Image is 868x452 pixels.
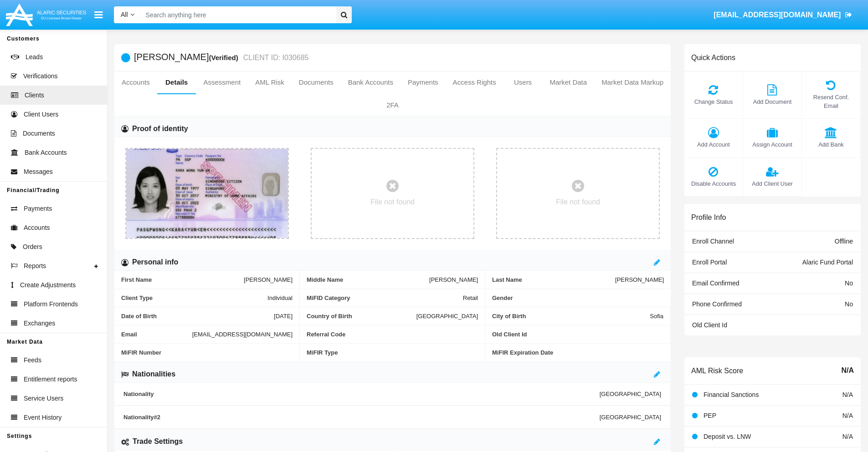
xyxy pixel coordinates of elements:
[24,375,77,384] span: Entitlement reports
[24,261,46,271] span: Reports
[689,179,738,188] span: Disable Accounts
[24,204,52,213] span: Payments
[121,276,244,283] span: First Name
[401,71,446,93] a: Payments
[692,238,734,245] span: Enroll Channel
[20,280,76,290] span: Create Adjustments
[714,11,841,19] span: [EMAIL_ADDRESS][DOMAIN_NAME]
[341,71,401,93] a: Bank Accounts
[691,366,743,375] h6: AML Risk Score
[121,295,267,301] span: Client Type
[704,391,759,398] span: Financial Sanctions
[691,53,735,62] h6: Quick Actions
[446,71,503,93] a: Access Rights
[121,349,293,356] span: MiFIR Number
[492,276,615,283] span: Last Name
[24,110,58,119] span: Client Users
[24,319,55,328] span: Exchanges
[806,140,856,149] span: Add Bank
[307,331,478,338] span: Referral Code
[132,369,175,379] h6: Nationalities
[274,313,293,320] span: [DATE]
[24,356,41,365] span: Feeds
[416,313,478,320] span: [GEOGRAPHIC_DATA]
[24,300,78,309] span: Platform Frontends
[307,295,463,301] span: MiFID Category
[114,94,671,116] a: 2FA
[133,437,183,447] h6: Trade Settings
[463,295,478,301] span: Retail
[842,433,853,440] span: N/A
[307,276,429,283] span: Middle Name
[492,349,664,356] span: MiFIR Expiration Date
[141,6,333,23] input: Search
[600,391,661,397] span: [GEOGRAPHIC_DATA]
[24,223,50,233] span: Accounts
[748,179,797,188] span: Add Client User
[26,52,43,62] span: Leads
[691,213,726,222] h6: Profile Info
[307,349,478,356] span: MiFIR Type
[689,140,738,149] span: Add Account
[692,279,739,287] span: Email Confirmed
[25,148,67,157] span: Bank Accounts
[25,91,44,100] span: Clients
[114,10,141,20] a: All
[123,414,600,421] span: Nationality #2
[5,1,87,28] img: Logo image
[542,71,594,93] a: Market Data
[492,331,663,338] span: Old Client Id
[845,279,853,287] span: No
[307,313,416,320] span: Country of Birth
[114,71,157,93] a: Accounts
[692,300,742,308] span: Phone Confirmed
[244,276,293,283] span: [PERSON_NAME]
[23,129,55,138] span: Documents
[503,71,543,93] a: Users
[650,313,663,320] span: Sofia
[209,52,241,63] div: (Verified)
[802,259,853,266] span: Alaric Fund Portal
[692,259,727,266] span: Enroll Portal
[192,331,293,338] span: [EMAIL_ADDRESS][DOMAIN_NAME]
[196,71,248,93] a: Assessment
[248,71,292,93] a: AML Risk
[842,391,853,398] span: N/A
[23,71,57,81] span: Verifications
[704,433,751,440] span: Deposit vs. LNW
[132,257,178,267] h6: Personal info
[134,52,308,63] h5: [PERSON_NAME]
[267,295,293,301] span: Individual
[806,93,856,110] span: Resend Conf. Email
[841,365,854,376] span: N/A
[121,313,274,320] span: Date of Birth
[292,71,341,93] a: Documents
[429,276,478,283] span: [PERSON_NAME]
[123,391,600,397] span: Nationality
[24,394,63,403] span: Service Users
[845,300,853,308] span: No
[594,71,671,93] a: Market Data Markup
[24,167,53,177] span: Messages
[835,238,853,245] span: Offline
[748,97,797,106] span: Add Document
[615,276,664,283] span: [PERSON_NAME]
[132,124,188,134] h6: Proof of identity
[689,97,738,106] span: Change Status
[842,412,853,419] span: N/A
[492,313,650,320] span: City of Birth
[748,140,797,149] span: Assign Account
[241,54,309,61] small: CLIENT ID: I030685
[24,413,62,422] span: Event History
[121,11,128,18] span: All
[692,321,727,329] span: Old Client Id
[704,412,716,419] span: PEP
[492,295,664,301] span: Gender
[121,331,192,338] span: Email
[600,414,661,421] span: [GEOGRAPHIC_DATA]
[23,242,42,252] span: Orders
[157,71,196,93] a: Details
[709,2,857,28] a: [EMAIL_ADDRESS][DOMAIN_NAME]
